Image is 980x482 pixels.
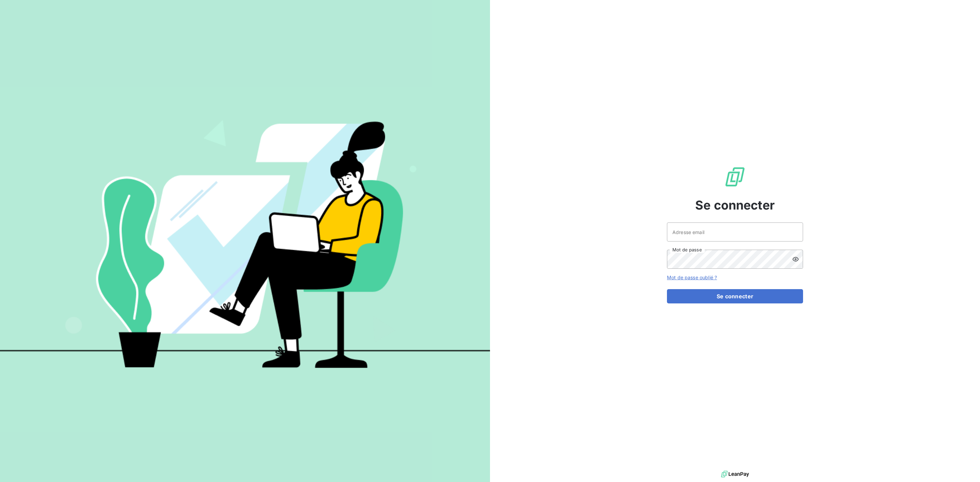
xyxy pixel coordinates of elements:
img: Logo LeanPay [724,166,746,188]
img: logo [721,469,749,479]
a: Mot de passe oublié ? [667,275,717,280]
button: Se connecter [667,289,803,303]
input: placeholder [667,222,803,242]
span: Se connecter [695,196,775,214]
